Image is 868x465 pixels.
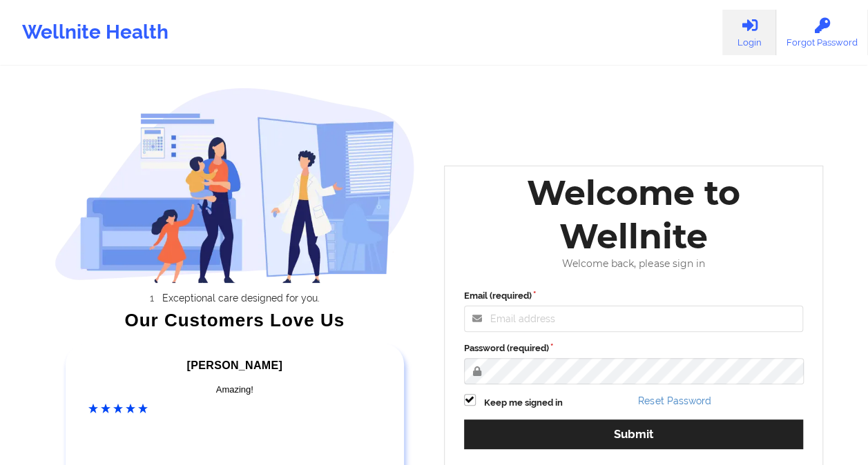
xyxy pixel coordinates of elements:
[67,293,415,304] li: Exceptional care designed for you.
[722,10,776,55] a: Login
[88,383,381,397] div: Amazing!
[638,395,711,406] a: Reset Password
[464,306,804,332] input: Email address
[55,313,415,327] div: Our Customers Love Us
[776,10,868,55] a: Forgot Password
[464,289,804,303] label: Email (required)
[484,396,563,410] label: Keep me signed in
[464,342,804,355] label: Password (required)
[187,359,282,371] span: [PERSON_NAME]
[454,171,813,258] div: Welcome to Wellnite
[464,419,804,449] button: Submit
[55,87,415,283] img: wellnite-auth-hero_200.c722682e.png
[454,258,813,270] div: Welcome back, please sign in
